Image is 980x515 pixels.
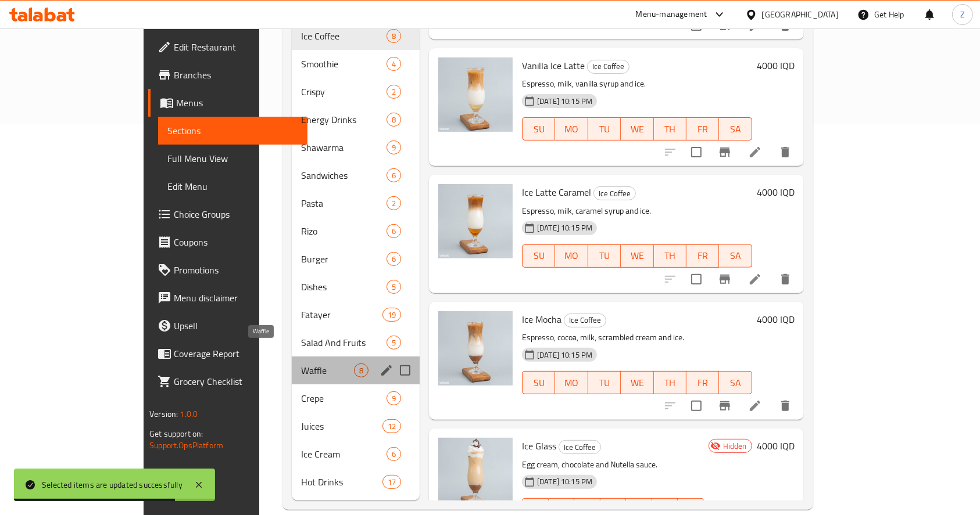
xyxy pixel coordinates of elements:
[724,247,747,264] span: SA
[438,57,513,132] img: Vanilla Ice Latte
[387,142,400,153] span: 9
[522,117,555,141] button: SU
[292,301,420,329] div: Fatayer19
[301,29,387,43] span: Ice Coffee
[654,117,686,141] button: TH
[149,438,223,453] a: Support.OpsPlatform
[383,421,400,432] span: 12
[301,113,387,127] div: Energy Drinks
[292,384,420,412] div: Crepe9
[387,141,401,154] div: items
[301,252,387,266] span: Burger
[387,170,400,181] span: 6
[559,440,601,454] div: Ice Coffee
[301,196,387,210] span: Pasta
[148,200,307,228] a: Choice Groups
[387,391,401,405] div: items
[719,117,752,141] button: SA
[292,245,420,273] div: Burger6
[522,57,585,74] span: Vanilla Ice Latte
[383,309,400,320] span: 19
[438,311,513,386] img: Ice Mocha
[757,311,795,327] h6: 4000 IQD
[711,392,739,420] button: Branch-specific-item
[355,365,368,376] span: 8
[148,340,307,368] a: Coverage Report
[555,117,588,141] button: MO
[588,60,629,73] span: Ice Coffee
[167,124,298,138] span: Sections
[711,265,739,293] button: Branch-specific-item
[686,244,719,268] button: FR
[383,477,400,488] span: 17
[176,96,298,110] span: Menus
[148,61,307,89] a: Branches
[174,207,298,221] span: Choice Groups
[180,406,198,422] span: 1.0.0
[148,89,307,117] a: Menus
[387,59,400,70] span: 4
[719,371,752,394] button: SA
[292,412,420,440] div: Juices12
[621,244,653,268] button: WE
[588,244,621,268] button: TU
[757,57,795,74] h6: 4000 IQD
[771,265,799,293] button: delete
[532,96,597,107] span: [DATE] 10:15 PM
[174,374,298,388] span: Grocery Checklist
[593,121,616,138] span: TU
[301,336,387,350] span: Salad And Fruits
[588,371,621,394] button: TU
[292,22,420,50] div: Ice Coffee8
[387,254,400,265] span: 6
[387,198,400,209] span: 2
[659,247,682,264] span: TH
[292,189,420,217] div: Pasta2
[593,247,616,264] span: TU
[148,228,307,256] a: Coupons
[174,347,298,361] span: Coverage Report
[387,29,401,43] div: items
[382,419,401,433] div: items
[560,247,583,264] span: MO
[691,247,714,264] span: FR
[522,244,555,268] button: SU
[559,441,600,454] span: Ice Coffee
[684,394,709,418] span: Select to update
[587,60,630,74] div: Ice Coffee
[686,117,719,141] button: FR
[560,374,583,391] span: MO
[148,256,307,284] a: Promotions
[522,204,752,218] p: Espresso, milk, caramel syrup and ice.
[522,330,752,345] p: Espresso, cocoa, milk, scrambled cream and ice.
[555,371,588,394] button: MO
[301,224,387,238] span: Rizo
[691,121,714,138] span: FR
[148,368,307,395] a: Grocery Checklist
[522,458,704,472] p: Egg cream, chocolate and Nutella sauce.
[527,374,550,391] span: SU
[292,329,420,356] div: Salad And Fruits5
[158,117,307,145] a: Sections
[292,217,420,245] div: Rizo6
[292,468,420,496] div: Hot Drinks17
[724,121,747,138] span: SA
[387,447,401,461] div: items
[438,184,513,258] img: Ice Latte Caramel
[158,172,307,200] a: Edit Menu
[684,267,709,291] span: Select to update
[301,363,354,377] span: Waffle
[301,57,387,71] span: Smoothie
[724,374,747,391] span: SA
[522,437,556,455] span: Ice Glass
[532,476,597,487] span: [DATE] 10:15 PM
[748,272,762,286] a: Edit menu item
[292,78,420,106] div: Crispy2
[174,68,298,82] span: Branches
[148,312,307,340] a: Upsell
[301,85,387,99] span: Crispy
[522,183,591,201] span: Ice Latte Caramel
